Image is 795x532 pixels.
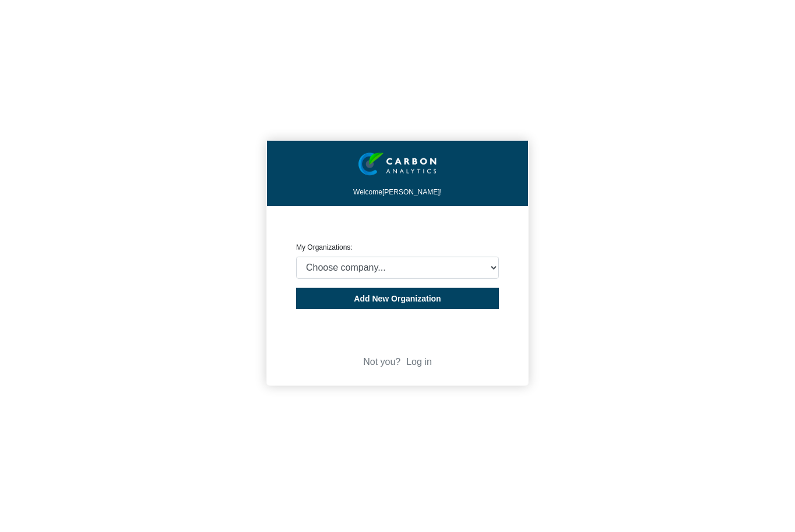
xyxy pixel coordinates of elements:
[296,224,499,233] p: CREATE ORGANIZATION
[406,357,432,367] a: Log in
[353,188,382,196] span: Welcome
[354,294,441,303] span: Add New Organization
[296,288,499,309] button: Add New Organization
[363,357,400,367] span: Not you?
[296,243,353,251] label: My Organizations:
[382,188,442,196] span: [PERSON_NAME]!
[358,152,437,176] img: insight-logo-2.png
